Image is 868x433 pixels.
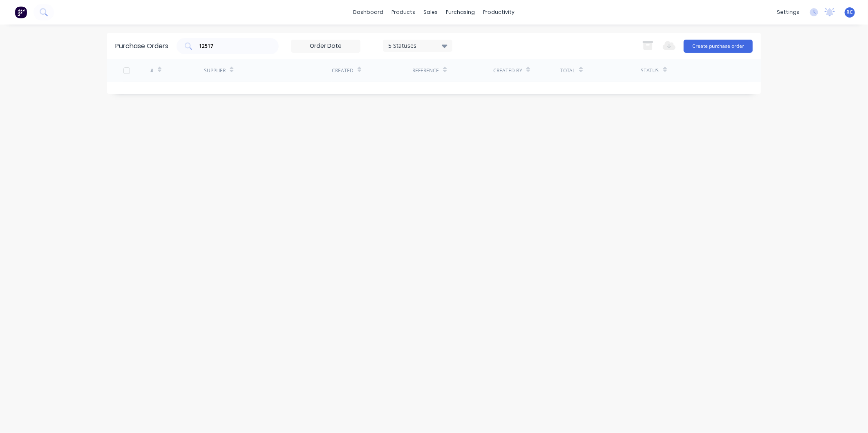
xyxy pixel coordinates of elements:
div: Total [560,67,575,74]
div: # [150,67,154,74]
div: Created [332,67,353,74]
div: Status [641,67,659,74]
input: Order Date [291,40,360,52]
img: Factory [15,6,27,18]
div: 5 Statuses [389,41,447,50]
span: RC [847,9,853,16]
div: sales [420,6,442,18]
div: purchasing [442,6,479,18]
div: Reference [412,67,439,74]
button: Create purchase order [684,40,753,53]
div: settings [773,6,803,18]
div: products [388,6,420,18]
div: productivity [479,6,519,18]
input: Search purchase orders... [198,42,266,50]
div: Supplier [204,67,226,74]
div: Purchase Orders [115,41,168,51]
div: Created By [493,67,522,74]
a: dashboard [349,6,388,18]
